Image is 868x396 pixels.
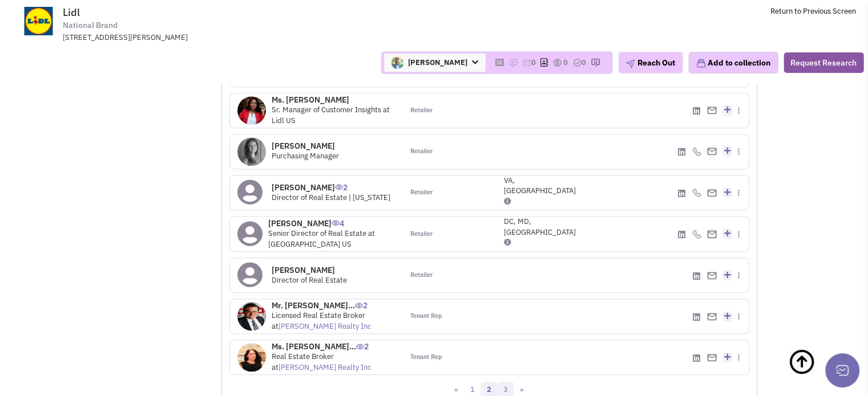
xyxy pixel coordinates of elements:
span: 2 [335,174,348,193]
img: Email%20Icon.png [707,189,717,197]
span: Director of Real Estate [272,275,347,285]
span: at [272,321,372,331]
span: VA, [GEOGRAPHIC_DATA] [504,175,576,196]
img: icon-phone.png [692,188,701,197]
span: Tenant Rep [410,312,442,321]
img: Email%20Icon.png [707,107,717,114]
img: Email%20Icon.png [707,230,717,238]
img: icon-dealamount.png [552,58,562,67]
div: [STREET_ADDRESS][PERSON_NAME] [63,32,361,43]
img: Email%20Icon.png [707,272,717,279]
button: Add to collection [688,52,778,74]
img: eqNkkmajUkuF1fVx3TyBaA.jpg [237,302,266,330]
span: [PERSON_NAME] [384,54,485,72]
span: Retailer [410,106,432,115]
img: icon-phone.png [692,230,701,239]
span: Lidl [63,6,80,19]
img: W7vr0x00b0GZC0PPbilSCg.png [391,56,403,69]
span: Sr. Manager of Customer Insights at Lidl US [272,105,390,125]
span: 2 [356,333,369,352]
img: research-icon.png [591,58,600,67]
img: icon-UserInteraction.png [332,220,340,226]
img: Email%20Icon.png [707,148,717,155]
span: 4 [332,210,344,228]
img: Email%20Icon.png [707,313,717,320]
img: -_hIIeHp1E-_iMD8X1hR6w.jpg [237,137,266,166]
span: 0 [531,58,536,67]
a: [PERSON_NAME] Realty Inc [278,321,372,331]
span: Real Estate Broker [272,352,334,361]
h4: [PERSON_NAME] [268,218,395,228]
h4: [PERSON_NAME] [272,141,339,151]
img: icon-UserInteraction.png [355,303,363,308]
a: [PERSON_NAME] Realty Inc [278,362,372,372]
button: Reach Out [618,52,683,74]
h4: Ms. [PERSON_NAME] [272,95,395,105]
h4: Mr. [PERSON_NAME]... [272,300,395,311]
img: icon-email-active-16.png [522,58,531,67]
img: 8WX_mlTSCEyrcGAY05_sEQ.jpg [237,96,266,125]
a: Return to Previous Screen [770,6,856,16]
span: National Brand [63,19,118,31]
img: icon-UserInteraction.png [356,344,364,349]
button: Request Research [784,52,863,73]
img: Email%20Icon.png [707,354,717,361]
img: TaskCount.png [572,58,582,67]
span: Retailer [410,147,432,156]
span: Purchasing Manager [272,151,339,161]
img: icon-UserInteraction.png [335,184,343,190]
img: icon-collection-lavender.png [696,58,706,68]
img: icon-phone.png [692,147,701,156]
span: Senior Director of Real Estate at [GEOGRAPHIC_DATA] US [268,228,375,249]
img: icon-note.png [508,58,518,67]
span: Director of Real Estate | [US_STATE] [272,193,390,202]
span: Licensed Real Estate Broker [272,311,365,320]
h4: [PERSON_NAME] [272,265,347,275]
span: 2 [355,292,368,311]
span: at [272,362,372,372]
span: DC, MD, [GEOGRAPHIC_DATA] [504,217,576,237]
span: Retailer [410,271,432,280]
h4: Ms. [PERSON_NAME]... [272,341,395,352]
img: -wmFimNEu0S2avedJDxJlw.jpg [237,343,266,371]
span: 0 [582,58,586,67]
img: plane.png [625,59,635,68]
span: Retailer [410,188,432,197]
span: Retailer [410,230,432,239]
h4: [PERSON_NAME] [272,182,390,193]
span: 0 [563,58,568,67]
span: Tenant Rep [410,353,442,362]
